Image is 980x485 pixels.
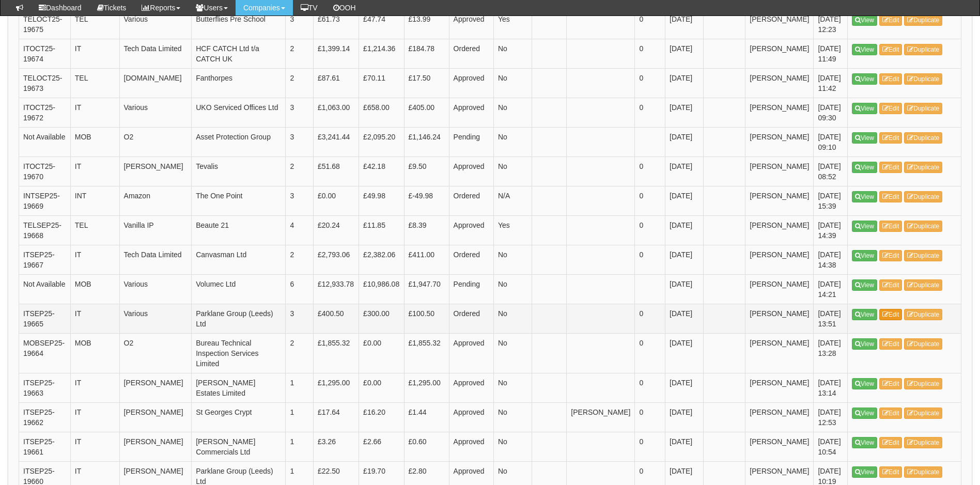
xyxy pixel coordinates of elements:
[879,191,903,202] a: Edit
[904,279,942,291] a: Duplicate
[493,373,532,403] td: No
[314,157,359,186] td: £51.68
[879,309,903,320] a: Edit
[19,216,71,245] td: TELSEP25-19668
[745,334,814,373] td: [PERSON_NAME]
[635,157,665,186] td: 0
[286,275,314,304] td: 6
[852,162,877,173] a: View
[449,373,493,403] td: Approved
[745,157,814,186] td: [PERSON_NAME]
[359,69,404,98] td: £70.11
[19,373,71,403] td: ITSEP25-19663
[814,10,848,39] td: [DATE] 12:23
[665,39,704,69] td: [DATE]
[745,216,814,245] td: [PERSON_NAME]
[745,432,814,462] td: [PERSON_NAME]
[493,275,532,304] td: No
[904,44,942,55] a: Duplicate
[852,309,877,320] a: View
[665,157,704,186] td: [DATE]
[404,432,449,462] td: £0.60
[192,10,286,39] td: Butterflies Pre School
[665,10,704,39] td: [DATE]
[904,191,942,202] a: Duplicate
[119,403,192,432] td: [PERSON_NAME]
[852,408,877,419] a: View
[70,216,119,245] td: TEL
[904,14,942,26] a: Duplicate
[70,245,119,275] td: IT
[192,373,286,403] td: [PERSON_NAME] Estates Limited
[449,334,493,373] td: Approved
[286,128,314,157] td: 3
[359,216,404,245] td: £11.85
[286,373,314,403] td: 1
[19,157,71,186] td: ITOCT25-19670
[359,39,404,69] td: £1,214.36
[314,304,359,334] td: £400.50
[665,128,704,157] td: [DATE]
[314,69,359,98] td: £87.61
[665,334,704,373] td: [DATE]
[449,245,493,275] td: Ordered
[19,186,71,216] td: INTSEP25-19669
[904,73,942,85] a: Duplicate
[286,304,314,334] td: 3
[852,103,877,114] a: View
[119,69,192,98] td: [DOMAIN_NAME]
[879,221,903,232] a: Edit
[879,250,903,261] a: Edit
[814,39,848,69] td: [DATE] 11:49
[449,39,493,69] td: Ordered
[665,275,704,304] td: [DATE]
[192,186,286,216] td: The One Point
[19,304,71,334] td: ITSEP25-19665
[314,373,359,403] td: £1,295.00
[493,10,532,39] td: Yes
[119,186,192,216] td: Amazon
[119,245,192,275] td: Tech Data Limited
[359,403,404,432] td: £16.20
[19,39,71,69] td: ITOCT25-19674
[404,245,449,275] td: £411.00
[359,10,404,39] td: £47.74
[904,309,942,320] a: Duplicate
[286,69,314,98] td: 2
[814,245,848,275] td: [DATE] 14:38
[665,432,704,462] td: [DATE]
[852,132,877,144] a: View
[314,10,359,39] td: £61.73
[745,304,814,334] td: [PERSON_NAME]
[70,98,119,128] td: IT
[814,334,848,373] td: [DATE] 13:28
[493,432,532,462] td: No
[879,466,903,478] a: Edit
[286,245,314,275] td: 2
[404,69,449,98] td: £17.50
[635,39,665,69] td: 0
[314,128,359,157] td: £3,241.44
[119,128,192,157] td: O2
[192,98,286,128] td: UKO Serviced Offices Ltd
[192,245,286,275] td: Canvasman Ltd
[70,39,119,69] td: IT
[635,245,665,275] td: 0
[567,403,635,432] td: [PERSON_NAME]
[665,245,704,275] td: [DATE]
[192,39,286,69] td: HCF CATCH Ltd t/a CATCH UK
[635,216,665,245] td: 0
[70,69,119,98] td: TEL
[70,432,119,462] td: IT
[665,403,704,432] td: [DATE]
[404,128,449,157] td: £1,146.24
[879,378,903,389] a: Edit
[635,186,665,216] td: 0
[904,162,942,173] a: Duplicate
[70,373,119,403] td: IT
[404,304,449,334] td: £100.50
[814,304,848,334] td: [DATE] 13:51
[192,157,286,186] td: Tevalis
[192,69,286,98] td: Fanthorpes
[449,403,493,432] td: Approved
